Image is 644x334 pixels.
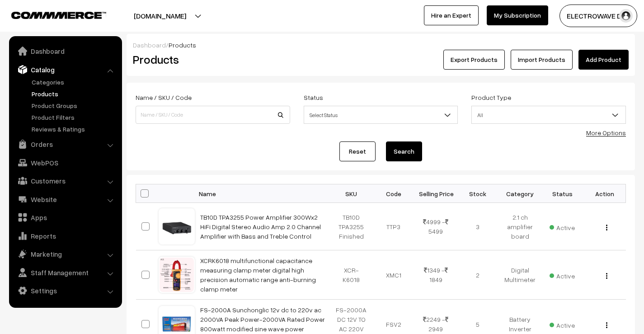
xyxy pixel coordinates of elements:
a: Catalog [11,61,119,78]
span: Select Status [304,106,458,124]
a: Dashboard [11,43,119,59]
img: Menu [606,322,607,328]
div: / [133,40,629,50]
th: Stock [457,184,499,203]
td: 3 [457,203,499,250]
a: TB10D TPA3255 Power Amplifier 300Wx2 HiFi Digital Stereo Audio Amp 2.0 Channel Amplifier with Bas... [200,213,321,240]
a: Settings [11,282,119,299]
span: Active [550,221,575,232]
a: Import Products [511,50,573,70]
h2: Products [133,52,289,66]
span: All [472,107,625,123]
a: Products [29,89,119,99]
th: SKU [330,184,372,203]
button: ELECTROWAVE DE… [559,5,637,27]
th: Name [195,184,330,203]
a: XCRK6018 multifunctional capacitance measuring clamp meter digital high precision automatic range... [200,257,316,293]
a: Hire an Expert [424,5,479,25]
label: Status [304,93,323,102]
th: Selling Price [414,184,456,203]
td: 4999 - 5499 [414,203,456,250]
a: Orders [11,136,119,152]
img: COMMMERCE [11,12,106,19]
td: TTP3 [372,203,414,250]
button: Export Products [443,50,505,70]
img: Menu [606,225,607,231]
span: All [471,106,626,124]
span: Active [550,269,575,281]
a: Apps [11,209,119,226]
a: Marketing [11,246,119,262]
td: Digital Multimeter [499,250,541,300]
a: Reset [339,141,376,161]
td: TB10D TPA3255 Finished [330,203,372,250]
a: Categories [29,77,119,87]
a: Staff Management [11,264,119,281]
a: Add Product [578,50,629,70]
button: Search [386,141,422,161]
button: [DOMAIN_NAME] [102,5,218,27]
label: Name / SKU / Code [136,93,192,102]
th: Action [583,184,625,203]
a: WebPOS [11,155,119,171]
span: Select Status [304,107,458,123]
a: Reviews & Ratings [29,124,119,134]
a: Product Groups [29,101,119,110]
td: XCR-K6018 [330,250,372,300]
th: Code [372,184,414,203]
a: More Options [586,129,626,136]
span: Products [169,41,196,49]
th: Category [499,184,541,203]
span: Active [550,318,575,330]
a: Website [11,191,119,207]
input: Name / SKU / Code [136,106,290,124]
td: 1349 - 1849 [414,250,456,300]
td: 2 [457,250,499,300]
a: My Subscription [487,5,548,25]
img: Menu [606,273,607,279]
label: Product Type [471,93,511,102]
td: XMC1 [372,250,414,300]
th: Status [541,184,583,203]
a: COMMMERCE [11,9,90,20]
a: Customers [11,173,119,189]
img: user [619,9,633,23]
a: Reports [11,228,119,244]
a: Product Filters [29,113,119,122]
a: Dashboard [133,41,166,49]
td: 2.1 ch amplifier board [499,203,541,250]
